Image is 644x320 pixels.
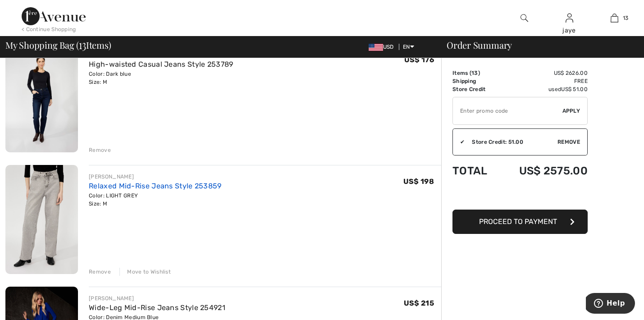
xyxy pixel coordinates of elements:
[498,155,588,186] td: US$ 2575.00
[89,60,233,69] a: High-waisted Casual Jeans Style 253789
[403,177,434,186] span: US$ 198
[89,70,233,86] div: Color: Dark blue Size: M
[89,146,111,154] div: Remove
[465,138,557,146] div: Store Credit: 51.00
[119,268,171,276] div: Move to Wishlist
[22,25,76,33] div: < Continue Shopping
[498,85,588,93] td: used
[369,44,383,51] img: US Dollar
[562,107,580,115] span: Apply
[89,294,225,302] div: [PERSON_NAME]
[611,13,618,23] img: My Bag
[586,293,635,315] iframe: Opens a widget where you can find more information
[547,26,591,35] div: jaye
[453,138,465,146] div: ✔
[452,210,588,234] button: Proceed to Payment
[479,217,557,226] span: Proceed to Payment
[452,69,498,77] td: Items ( )
[452,77,498,85] td: Shipping
[369,44,397,50] span: USD
[89,268,111,276] div: Remove
[436,41,639,50] div: Order Summary
[498,69,588,77] td: US$ 2626.00
[89,192,222,208] div: Color: LIGHT GREY Size: M
[453,97,562,124] input: Promo code
[404,55,434,64] span: US$ 176
[403,44,414,50] span: EN
[5,165,78,274] img: Relaxed Mid-Rise Jeans Style 253859
[452,186,588,206] iframe: PayPal-paypal
[404,299,434,307] span: US$ 215
[5,41,111,50] span: My Shopping Bag ( Items)
[89,303,225,312] a: Wide-Leg Mid-Rise Jeans Style 254921
[452,155,498,186] td: Total
[592,13,636,23] a: 13
[498,77,588,85] td: Free
[566,13,573,23] img: My Info
[623,14,629,22] span: 13
[79,38,86,50] span: 13
[452,85,498,93] td: Store Credit
[557,138,580,146] span: Remove
[566,14,573,22] a: Sign In
[471,70,478,76] span: 13
[5,43,78,152] img: High-waisted Casual Jeans Style 253789
[561,86,588,92] span: US$ 51.00
[89,173,222,181] div: [PERSON_NAME]
[521,13,528,23] img: search the website
[89,182,222,190] a: Relaxed Mid-Rise Jeans Style 253859
[22,7,86,25] img: 1ère Avenue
